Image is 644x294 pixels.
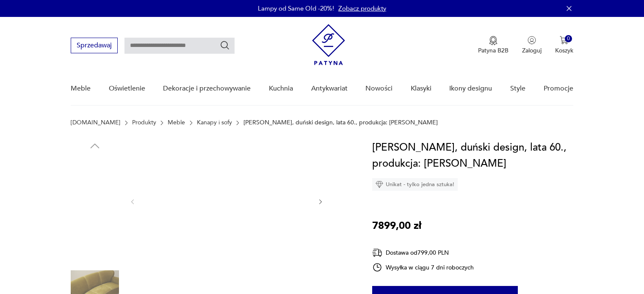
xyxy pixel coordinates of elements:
[109,72,145,105] a: Oświetlenie
[132,119,156,126] a: Produkty
[71,72,91,105] a: Meble
[522,36,542,55] button: Zaloguj
[258,4,334,13] p: Lampy od Same Old -20%!
[311,72,348,105] a: Antykwariat
[365,72,392,105] a: Nowości
[243,119,438,126] p: [PERSON_NAME], duński design, lata 60., produkcja: [PERSON_NAME]
[372,140,573,172] h1: [PERSON_NAME], duński design, lata 60., produkcja: [PERSON_NAME]
[269,72,293,105] a: Kuchnia
[338,4,386,13] a: Zobacz produkty
[372,178,458,191] div: Unikat - tylko jedna sztuka!
[163,72,251,105] a: Dekoracje i przechowywanie
[560,36,568,44] img: Ikona koszyka
[71,157,119,205] img: Zdjęcie produktu Sofa welurowa zielona, duński design, lata 60., produkcja: Dania
[565,35,572,42] div: 0
[478,36,509,55] a: Ikona medaluPatyna B2B
[71,43,118,49] a: Sprzedawaj
[71,119,120,126] a: [DOMAIN_NAME]
[376,181,383,188] img: Ikona diamentu
[372,247,474,258] div: Dostawa od 799,00 PLN
[197,119,232,126] a: Kanapy i sofy
[71,211,119,259] img: Zdjęcie produktu Sofa welurowa zielona, duński design, lata 60., produkcja: Dania
[372,247,382,258] img: Ikona dostawy
[220,40,230,50] button: Szukaj
[522,47,542,55] p: Zaloguj
[478,47,509,55] p: Patyna B2B
[411,72,431,105] a: Klasyki
[544,72,573,105] a: Promocje
[449,72,492,105] a: Ikony designu
[71,38,118,53] button: Sprzedawaj
[555,47,573,55] p: Koszyk
[555,36,573,55] button: 0Koszyk
[478,36,509,55] button: Patyna B2B
[372,262,474,272] div: Wysyłka w ciągu 7 dni roboczych
[312,24,345,65] img: Patyna - sklep z meblami i dekoracjami vintage
[145,140,308,262] img: Zdjęcie produktu Sofa welurowa zielona, duński design, lata 60., produkcja: Dania
[528,36,536,44] img: Ikonka użytkownika
[372,218,421,234] p: 7899,00 zł
[510,72,525,105] a: Style
[168,119,185,126] a: Meble
[489,36,498,45] img: Ikona medalu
